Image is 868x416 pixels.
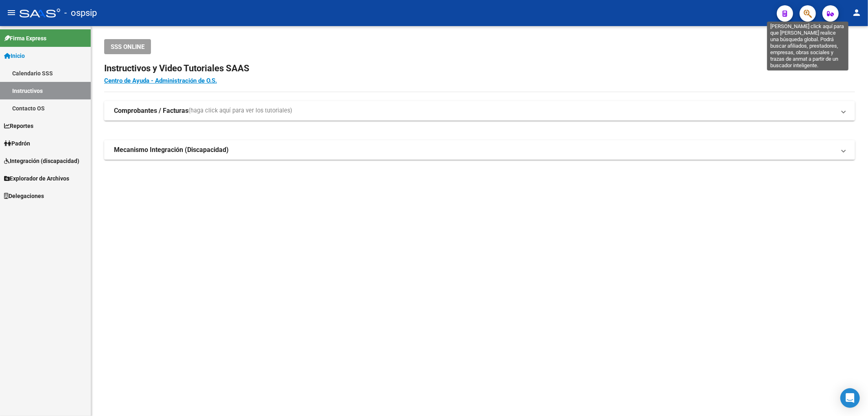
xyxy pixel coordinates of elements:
[188,106,292,115] span: (haga click aquí para ver los tutoriales)
[4,156,79,165] span: Integración (discapacidad)
[104,140,855,160] mat-expansion-panel-header: Mecanismo Integración (Discapacidad)
[840,388,860,408] div: Open Intercom Messenger
[4,121,33,130] span: Reportes
[104,39,151,54] button: SSS ONLINE
[104,77,217,84] a: Centro de Ayuda - Administración de O.S.
[4,174,69,183] span: Explorador de Archivos
[4,191,44,200] span: Delegaciones
[114,106,188,115] strong: Comprobantes / Facturas
[64,4,97,22] span: - ospsip
[4,139,30,148] span: Padrón
[7,8,16,18] mat-icon: menu
[4,34,46,43] span: Firma Express
[104,101,855,121] mat-expansion-panel-header: Comprobantes / Facturas(haga click aquí para ver los tutoriales)
[4,51,25,60] span: Inicio
[111,43,144,51] span: SSS ONLINE
[104,61,855,76] h2: Instructivos y Video Tutoriales SAAS
[114,145,229,154] strong: Mecanismo Integración (Discapacidad)
[852,8,861,18] mat-icon: person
